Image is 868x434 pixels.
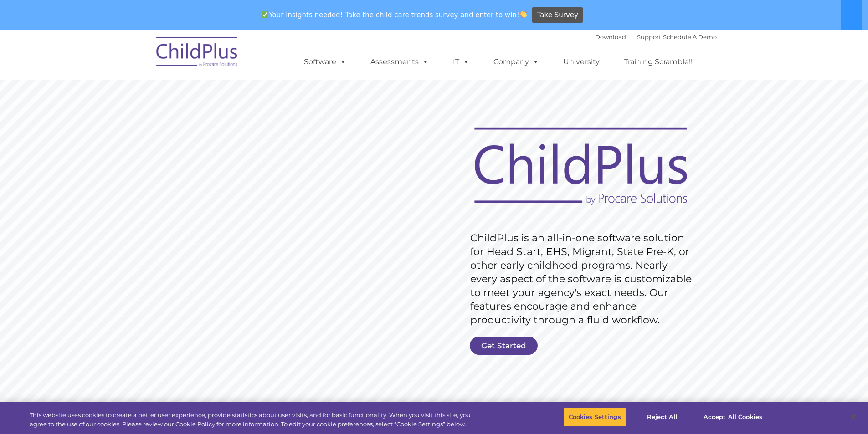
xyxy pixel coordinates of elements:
button: Cookies Settings [564,408,626,427]
span: Your insights needed! Take the child care trends survey and enter to win! [258,6,531,24]
a: Software [295,53,355,71]
a: IT [444,53,478,71]
font: | [595,33,717,41]
a: Support [637,33,661,41]
a: University [554,53,609,71]
button: Close [843,407,863,427]
a: Get Started [470,337,538,355]
a: Download [595,33,626,41]
img: ✅ [262,11,268,18]
a: Company [484,53,548,71]
img: ChildPlus by Procare Solutions [152,31,243,76]
div: This website uses cookies to create a better user experience, provide statistics about user visit... [30,411,478,429]
span: Take Survey [537,7,578,23]
a: Take Survey [532,7,583,23]
a: Schedule A Demo [663,33,717,41]
button: Reject All [634,408,691,427]
rs-layer: ChildPlus is an all-in-one software solution for Head Start, EHS, Migrant, State Pre-K, or other ... [470,231,696,327]
img: 👏 [520,11,527,18]
a: Assessments [361,53,438,71]
button: Accept All Cookies [699,408,767,427]
a: Training Scramble!! [615,53,702,71]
